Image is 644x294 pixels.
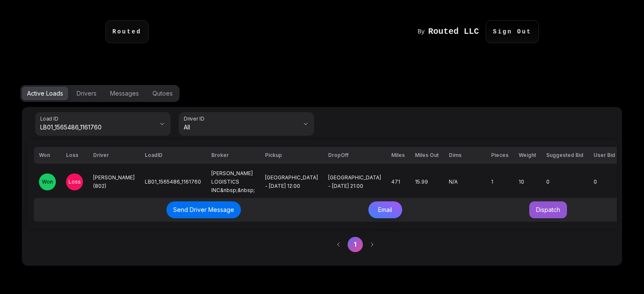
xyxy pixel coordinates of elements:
[486,20,539,43] p: Sign Out
[88,147,140,164] th: Driver
[486,147,514,164] th: Pieces
[529,201,567,218] button: Dispatch
[113,27,141,36] code: Routed
[323,147,386,164] th: DropOff
[152,89,173,98] div: Qutoes
[265,174,318,189] span: [GEOGRAPHIC_DATA] - [DATE] 12:00
[179,112,314,136] button: Driver IDAll
[546,179,550,185] span: 0
[541,147,589,164] th: Suggested Bid
[260,147,323,164] th: Pickup
[514,147,541,164] th: Weight
[184,123,299,132] span: All
[61,147,88,164] th: Loss
[166,201,241,218] button: Send Driver Message
[140,147,206,164] th: LoadID
[410,147,444,164] th: Miles Out
[328,174,381,189] span: [GEOGRAPHIC_DATA] - [DATE] 21:00
[93,174,135,189] span: [PERSON_NAME] (802)
[34,147,61,164] th: Won
[27,89,63,98] div: Active Loads
[386,147,410,164] th: Miles
[69,179,81,185] span: Loss
[40,115,61,122] label: Load ID
[42,179,53,185] span: Won
[493,27,531,36] code: Sign Out
[519,179,524,185] span: 10
[444,147,486,164] th: Dims
[449,179,458,185] span: N/A
[326,233,613,256] nav: pagination navigation
[206,147,260,164] th: Broker
[417,27,486,36] a: By Routed LLC
[391,179,400,185] span: 471
[184,115,207,122] label: Driver ID
[40,123,155,132] span: LB01_1565486_1161760
[145,179,201,185] span: LB01_1565486_1161760
[35,112,171,136] button: Load IDLB01_1565486_1161760
[348,237,363,252] button: 1
[77,89,97,98] div: Drivers
[368,201,402,218] button: Email
[415,179,428,185] span: 15.99
[211,170,255,193] span: [PERSON_NAME] LOGISTICS INC&nbsp;&nbsp;
[594,179,597,185] span: 0
[428,27,479,36] h1: Routed LLC
[20,85,624,102] div: Options
[20,85,180,102] div: Options
[491,179,493,185] span: 1
[589,147,620,164] th: User Bid
[110,89,139,98] div: Messages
